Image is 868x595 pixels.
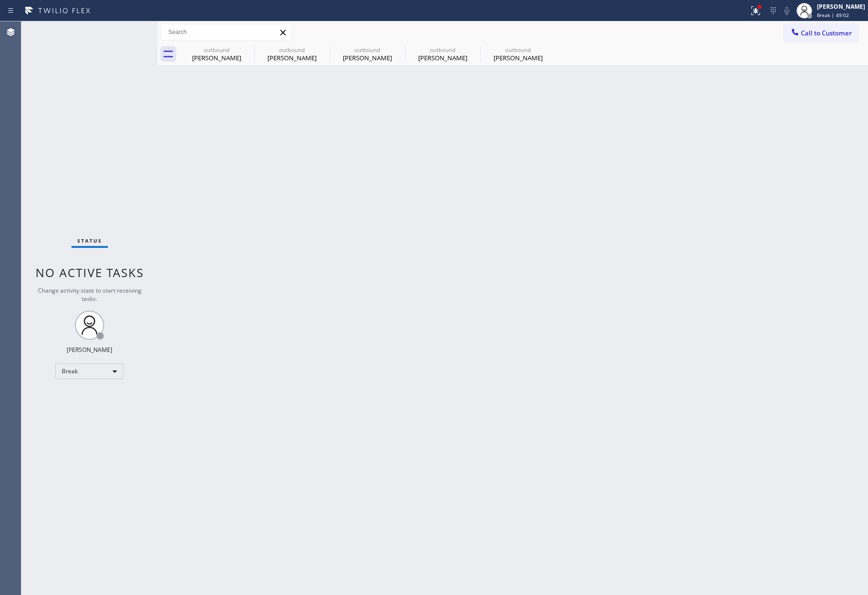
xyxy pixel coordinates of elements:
[67,346,112,354] div: [PERSON_NAME]
[77,237,102,244] span: Status
[331,53,404,62] div: [PERSON_NAME]
[255,46,329,53] div: outbound
[481,43,555,65] div: Neal Schwartz
[801,29,852,37] span: Call to Customer
[406,46,479,53] div: outbound
[780,4,794,17] button: Mute
[180,43,253,65] div: Hong Li
[406,43,479,65] div: Leda Saylor
[817,2,865,11] div: [PERSON_NAME]
[255,43,329,65] div: Matt Doheny
[481,46,555,53] div: outbound
[161,24,291,40] input: Search
[180,46,253,53] div: outbound
[784,24,858,42] button: Call to Customer
[255,53,329,62] div: [PERSON_NAME]
[481,53,555,62] div: [PERSON_NAME]
[38,286,142,303] span: Change activity state to start receiving tasks.
[180,53,253,62] div: [PERSON_NAME]
[35,264,144,280] span: No active tasks
[817,12,849,18] span: Break | 49:02
[406,53,479,62] div: [PERSON_NAME]
[331,43,404,65] div: Leda Saylor
[331,46,404,53] div: outbound
[55,364,124,379] div: Break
